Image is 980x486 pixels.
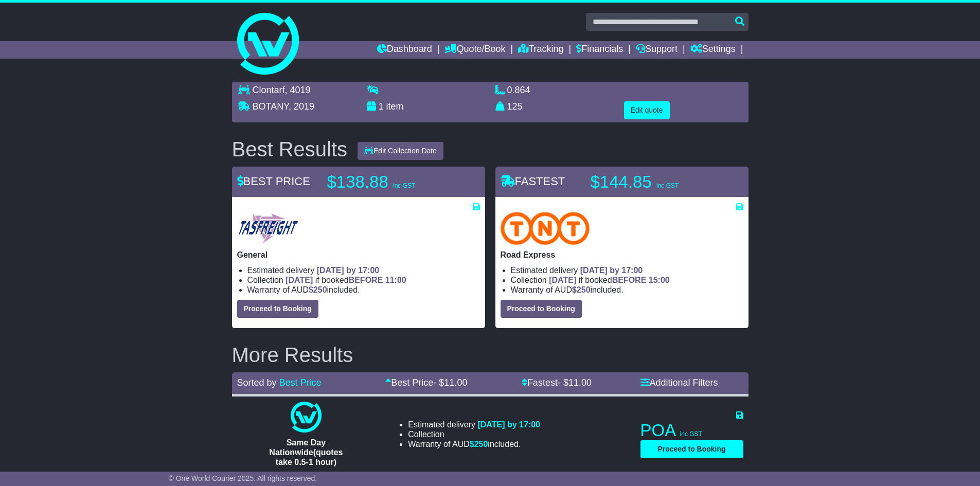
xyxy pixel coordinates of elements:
[377,41,432,59] a: Dashboard
[327,172,456,192] p: $138.88
[549,276,576,284] span: [DATE]
[568,377,592,388] span: 11.00
[511,275,743,285] li: Collection
[656,182,679,189] span: inc GST
[624,101,670,119] button: Edit quote
[237,377,277,388] span: Sorted by
[393,182,415,189] span: inc GST
[470,440,488,448] span: $
[237,212,299,245] img: Tasfreight: General
[379,101,384,112] span: 1
[169,474,317,482] span: © One World Courier 2025. All rights reserved.
[313,285,327,294] span: 250
[580,266,643,275] span: [DATE] by 17:00
[549,276,669,284] span: if booked
[289,101,314,112] span: , 2019
[358,142,443,160] button: Edit Collection Date
[501,212,590,245] img: TNT Domestic: Road Express
[501,300,582,318] button: Proceed to Booking
[309,285,327,294] span: $
[247,265,480,275] li: Estimated delivery
[232,344,749,366] h2: More Results
[640,440,743,458] button: Proceed to Booking
[501,250,743,260] p: Road Express
[385,377,467,388] a: Best Price- $11.00
[612,276,647,284] span: BEFORE
[444,377,467,388] span: 11.00
[477,420,540,429] span: [DATE] by 17:00
[558,377,592,388] span: - $
[433,377,467,388] span: - $
[285,85,311,95] span: , 4019
[286,276,313,284] span: [DATE]
[279,377,322,388] a: Best Price
[572,285,591,294] span: $
[253,101,289,112] span: BOTANY
[247,275,480,285] li: Collection
[291,402,322,433] img: One World Courier: Same Day Nationwide(quotes take 0.5-1 hour)
[237,175,310,188] span: BEST PRICE
[349,276,383,284] span: BEFORE
[680,430,702,438] span: inc GST
[237,300,318,318] button: Proceed to Booking
[386,101,404,112] span: item
[518,41,563,59] a: Tracking
[247,285,480,295] li: Warranty of AUD included.
[649,276,670,284] span: 15:00
[640,377,718,388] a: Additional Filters
[577,285,591,294] span: 250
[408,420,540,429] li: Estimated delivery
[507,101,523,112] span: 125
[385,276,406,284] span: 11:00
[237,250,480,260] p: General
[253,85,285,95] span: Clontarf
[640,420,743,441] p: POA
[690,41,736,59] a: Settings
[591,172,719,192] p: $144.85
[511,285,743,295] li: Warranty of AUD included.
[227,138,353,160] div: Best Results
[474,440,488,448] span: 250
[408,429,540,439] li: Collection
[507,85,530,95] span: 0.864
[501,175,565,188] span: FASTEST
[636,41,678,59] a: Support
[576,41,623,59] a: Financials
[408,439,540,449] li: Warranty of AUD included.
[317,266,380,275] span: [DATE] by 17:00
[286,276,406,284] span: if booked
[444,41,505,59] a: Quote/Book
[511,265,743,275] li: Estimated delivery
[522,377,592,388] a: Fastest- $11.00
[269,438,343,466] span: Same Day Nationwide(quotes take 0.5-1 hour)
